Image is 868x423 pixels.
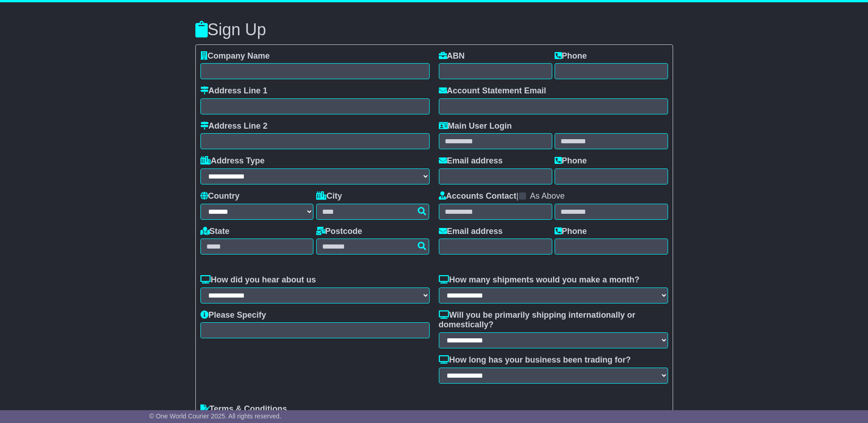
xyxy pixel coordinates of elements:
[200,51,270,61] label: Company Name
[439,51,465,61] label: ABN
[555,156,587,166] label: Phone
[439,227,503,237] label: Email address
[200,191,240,201] label: Country
[200,310,266,320] label: Please Specify
[555,51,587,61] label: Phone
[195,21,673,39] h3: Sign Up
[439,191,517,201] label: Accounts Contact
[439,310,668,330] label: Will you be primarily shipping internationally or domestically?
[439,191,668,204] div: |
[439,86,546,96] label: Account Statement Email
[200,156,265,166] label: Address Type
[439,121,512,131] label: Main User Login
[200,121,268,131] label: Address Line 2
[200,404,287,414] label: Terms & Conditions
[149,412,281,420] span: © One World Courier 2025. All rights reserved.
[316,191,342,201] label: City
[200,275,316,285] label: How did you hear about us
[439,355,631,365] label: How long has your business been trading for?
[530,191,565,201] label: As Above
[200,86,268,96] label: Address Line 1
[316,227,362,237] label: Postcode
[200,227,230,237] label: State
[555,227,587,237] label: Phone
[439,275,640,285] label: How many shipments would you make a month?
[439,156,503,166] label: Email address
